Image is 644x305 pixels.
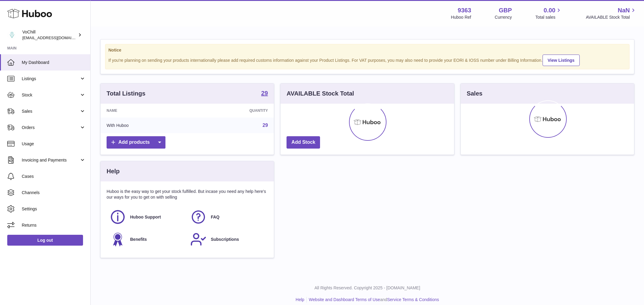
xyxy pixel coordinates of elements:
[190,209,265,225] a: FAQ
[22,92,79,98] span: Stock
[307,297,439,303] li: and
[387,297,439,302] a: Service Terms & Conditions
[22,108,79,114] span: Sales
[107,90,146,98] h3: Total Listings
[287,90,354,98] h3: AVAILABLE Stock Total
[107,136,165,149] a: Add products
[535,6,562,20] a: 0.00 Total sales
[22,157,79,163] span: Invoicing and Payments
[458,6,471,14] strong: 9363
[7,235,83,246] a: Log out
[296,297,304,302] a: Help
[586,6,637,20] a: NaN AVAILABLE Stock Total
[618,6,630,14] span: NaN
[586,14,637,20] span: AVAILABLE Stock Total
[211,237,239,242] span: Subscriptions
[107,189,268,200] p: Huboo is the easy way to get your stock fulfilled. But incase you need any help here's our ways f...
[130,237,147,242] span: Benefits
[544,6,556,14] span: 0.00
[22,60,86,65] span: My Dashboard
[108,47,626,53] strong: Notice
[261,90,268,96] strong: 29
[95,285,639,291] p: All Rights Reserved. Copyright 2025 - [DOMAIN_NAME]
[22,125,79,130] span: Orders
[107,167,120,175] h3: Help
[22,206,86,212] span: Settings
[190,231,265,247] a: Subscriptions
[192,104,274,118] th: Quantity
[108,54,626,66] div: If you're planning on sending your products internationally please add required customs informati...
[451,14,471,20] div: Huboo Ref
[130,214,161,220] span: Huboo Support
[101,118,192,133] td: With Huboo
[22,141,86,147] span: Usage
[22,174,86,179] span: Cases
[22,35,89,40] span: [EMAIL_ADDRESS][DOMAIN_NAME]
[211,214,219,220] span: FAQ
[499,6,512,14] strong: GBP
[22,76,79,82] span: Listings
[7,30,16,39] img: internalAdmin-9363@internal.huboo.com
[543,55,580,66] a: View Listings
[263,123,268,128] a: 29
[495,14,512,20] div: Currency
[22,190,86,196] span: Channels
[22,222,86,228] span: Returns
[535,14,562,20] span: Total sales
[110,209,184,225] a: Huboo Support
[261,90,268,97] a: 29
[467,90,482,98] h3: Sales
[309,297,380,302] a: Website and Dashboard Terms of Use
[110,231,184,247] a: Benefits
[101,104,192,118] th: Name
[287,136,320,149] a: Add Stock
[22,29,77,41] div: VoChill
